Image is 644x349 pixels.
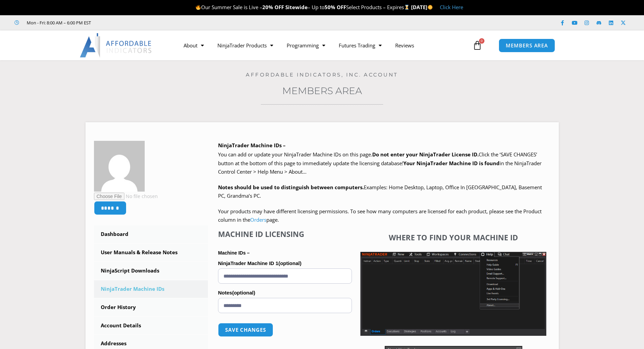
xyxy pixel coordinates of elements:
[479,38,484,44] span: 0
[218,142,286,149] b: NinjaTrader Machine IDs –
[360,252,546,336] img: Screenshot 2025-01-17 1155544 | Affordable Indicators – NinjaTrader
[218,151,372,158] span: You can add or update your NinjaTrader Machine IDs on this page.
[440,4,463,10] a: Click Here
[177,38,211,53] a: About
[218,151,542,175] span: Click the ‘SAVE CHANGES’ button at the bottom of this page to immediately update the licensing da...
[285,4,308,10] strong: Sitewide
[177,38,471,53] nav: Menu
[218,288,352,298] label: Notes
[218,258,352,268] label: NinjaTrader Machine ID 1
[262,4,284,10] strong: 20% OFF
[428,5,433,10] img: 🌞
[462,36,492,55] a: 0
[80,33,152,58] img: LogoAI | Affordable Indicators – NinjaTrader
[195,4,411,10] span: Our Summer Sale is Live – – Up to Select Products – Expires
[278,260,301,266] span: (optional)
[218,184,542,199] span: Examples: Home Desktop, Laptop, Office In [GEOGRAPHIC_DATA], Basement PC, Grandma’s PC.
[325,4,346,10] strong: 50% OFF
[94,141,145,192] img: 467a9f228cabc404d5d7539ccf559158bf6ffa4226d9a06c3f038d6bd31b1eb8
[499,39,555,52] a: MEMBERS AREA
[94,225,208,243] a: Dashboard
[388,38,421,53] a: Reviews
[218,184,364,191] strong: Notes should be used to distinguish between computers.
[506,43,548,48] span: MEMBERS AREA
[100,19,202,26] iframe: Customer reviews powered by Trustpilot
[246,71,398,78] a: Affordable Indicators, Inc. Account
[360,233,546,242] h4: Where to find your Machine ID
[94,280,208,298] a: NinjaTrader Machine IDs
[411,4,433,10] strong: [DATE]
[280,38,332,53] a: Programming
[404,5,409,10] img: ⌛
[218,323,273,337] button: Save changes
[196,5,201,10] img: 🔥
[332,38,388,53] a: Futures Trading
[25,19,91,27] span: Mon - Fri: 8:00 AM – 6:00 PM EST
[282,85,362,96] a: Members Area
[94,317,208,334] a: Account Details
[250,216,266,223] a: Orders
[218,208,542,223] span: Your products may have different licensing permissions. To see how many computers are licensed fo...
[94,244,208,261] a: User Manuals & Release Notes
[218,230,352,238] h4: Machine ID Licensing
[403,160,500,167] strong: Your NinjaTrader Machine ID is found
[94,299,208,316] a: Order History
[218,250,249,256] strong: Machine IDs –
[232,290,255,296] span: (optional)
[94,262,208,280] a: NinjaScript Downloads
[211,38,280,53] a: NinjaTrader Products
[372,151,479,158] b: Do not enter your NinjaTrader License ID.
